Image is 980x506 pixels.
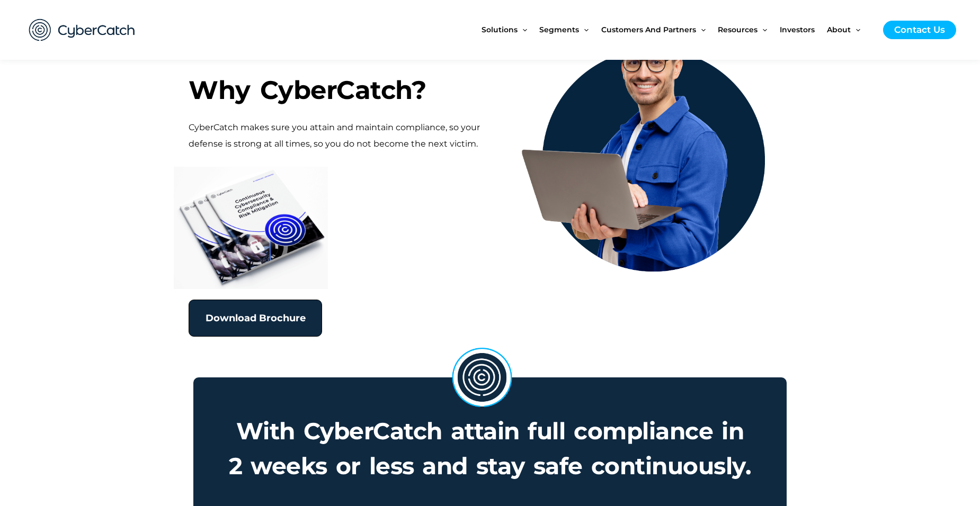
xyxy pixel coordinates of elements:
a: Download Brochure [189,300,322,337]
span: Solutions [482,7,518,52]
span: Menu Toggle [851,7,860,52]
a: Investors [780,7,827,52]
span: Menu Toggle [758,7,767,52]
span: Menu Toggle [518,7,527,52]
span: Resources [718,7,758,52]
span: About [827,7,851,52]
h3: Why CyberCatch? [189,33,485,109]
nav: Site Navigation: New Main Menu [482,7,872,52]
span: Segments [539,7,579,52]
span: Menu Toggle [696,7,706,52]
span: Investors [780,7,815,52]
img: CyberCatch [19,8,146,52]
span: Menu Toggle [579,7,589,52]
span: Download Brochure [206,313,306,323]
a: Contact Us [883,21,956,39]
span: Customers and Partners [601,7,696,52]
p: CyberCatch makes sure you attain and maintain compliance, so your defense is strong at all times,... [189,120,485,152]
